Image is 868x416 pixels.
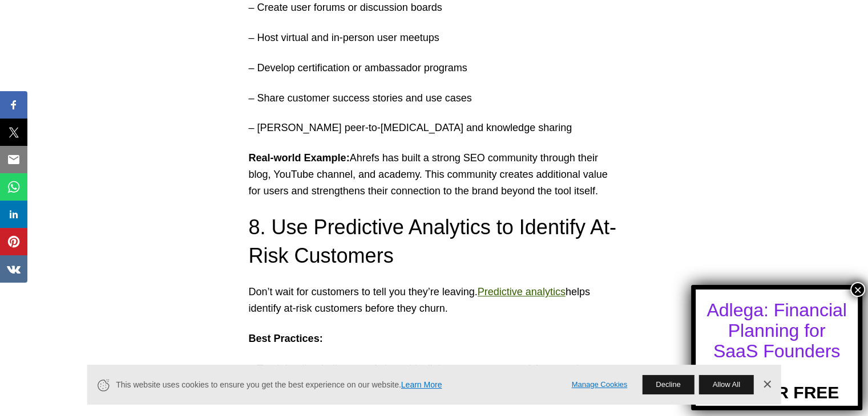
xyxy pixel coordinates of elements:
[572,379,628,391] a: Manage Cookies
[116,379,555,391] span: This website uses cookies to ensure you get the best experience on our website.
[850,282,865,297] button: Close
[642,375,694,394] button: Decline
[699,375,753,394] button: Allow All
[706,300,847,361] div: Adlega: Financial Planning for SaaS Founders
[249,150,620,199] p: Ahrefs has built a strong SEO community through their blog, YouTube channel, and academy. This co...
[96,378,110,392] svg: Cookie Icon
[758,376,776,393] a: Dismiss Banner
[249,284,620,317] p: Don’t wait for customers to tell you they’re leaving. helps identify at-risk customers before the...
[249,361,620,377] p: – Track leading indicators of churn (declining usage, support tickets, etc.)
[249,90,620,107] p: – Share customer success stories and use cases
[249,333,323,344] strong: Best Practices:
[714,364,839,402] a: TRY FOR FREE
[249,30,620,46] p: – Host virtual and in-person user meetups
[249,60,620,76] p: – Develop certification or ambassador programs
[249,152,350,164] strong: Real-world Example:
[478,286,566,297] a: Predictive analytics
[401,380,442,389] a: Learn More
[249,120,620,136] p: – [PERSON_NAME] peer-to-[MEDICAL_DATA] and knowledge sharing
[249,213,620,271] h3: 8. Use Predictive Analytics to Identify At-Risk Customers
